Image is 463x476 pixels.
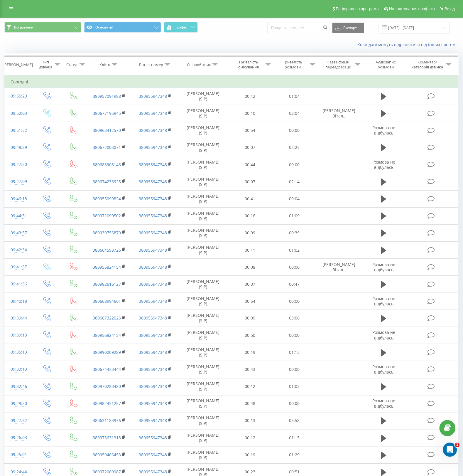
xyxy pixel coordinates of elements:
[267,23,329,33] input: Пошук за номером
[11,142,27,153] div: 09:48:29
[178,293,228,310] td: [PERSON_NAME] (SIP)
[5,76,459,88] td: Сьогодні
[11,432,27,444] div: 09:26:03
[11,381,27,393] div: 09:32:46
[11,449,27,461] div: 09:25:01
[139,315,167,321] a: 380955947348
[178,310,228,327] td: [PERSON_NAME] (SIP)
[445,6,455,11] span: Вихід
[139,230,167,236] a: 380955947348
[372,262,395,273] span: Розмова не відбулась
[336,6,379,11] span: Реферальна програма
[93,144,121,150] a: 380672003071
[93,469,121,475] a: 380972069987
[11,90,27,102] div: 09:56:29
[272,378,317,395] td: 01:03
[178,447,228,464] td: [PERSON_NAME] (SIP)
[139,401,167,406] a: 380955947348
[93,179,121,184] a: 380674236925
[99,62,111,67] div: Клієнт
[272,310,317,327] td: 03:06
[164,22,198,33] button: Графік
[187,62,211,67] div: Співробітник
[139,179,167,184] a: 380955947348
[272,447,317,464] td: 01:29
[139,418,167,423] a: 380955947348
[139,162,167,167] a: 380955947348
[139,127,167,133] a: 380955947348
[228,327,272,344] td: 00:50
[322,60,354,70] div: Назва схеми переадресації
[11,244,27,256] div: 09:42:34
[178,242,228,259] td: [PERSON_NAME] (SIP)
[389,6,435,11] span: Налаштування профілю
[368,60,404,70] div: Аудіозапис розмови
[322,108,356,119] span: [PERSON_NAME], Вітал...
[233,60,264,70] div: Тривалість очікування
[93,333,121,338] a: 380956824154
[139,367,167,372] a: 380955947348
[178,412,228,429] td: [PERSON_NAME] (SIP)
[372,364,395,375] span: Розмова не відбулась
[228,139,272,156] td: 00:07
[66,62,78,67] div: Статус
[455,443,460,448] span: 1
[228,276,272,293] td: 00:07
[178,430,228,447] td: [PERSON_NAME] (SIP)
[139,196,167,201] a: 380955947348
[272,361,317,378] td: 00:00
[139,452,167,458] a: 380955947348
[93,110,121,116] a: 380677195945
[228,242,272,259] td: 00:11
[278,60,308,70] div: Тривалість розмови
[272,105,317,122] td: 02:04
[11,398,27,410] div: 09:29:30
[272,344,317,361] td: 01:13
[93,452,121,458] a: 380959406453
[272,207,317,224] td: 01:09
[11,347,27,358] div: 09:35:13
[93,93,121,99] a: 380957091988
[178,224,228,241] td: [PERSON_NAME] (SIP)
[139,298,167,304] a: 380955947348
[228,259,272,276] td: 00:08
[139,213,167,218] a: 380955947348
[84,22,161,33] button: Основний
[372,398,395,409] span: Розмова не відбулась
[228,122,272,139] td: 00:54
[272,412,317,429] td: 03:58
[272,259,317,276] td: 00:00
[178,395,228,412] td: [PERSON_NAME] (SIP)
[228,224,272,241] td: 00:09
[228,378,272,395] td: 00:12
[178,378,228,395] td: [PERSON_NAME] (SIP)
[272,173,317,190] td: 02:14
[93,264,121,270] a: 380956824154
[93,281,121,287] a: 380982616127
[178,122,228,139] td: [PERSON_NAME] (SIP)
[272,430,317,447] td: 01:15
[139,144,167,150] a: 380955947348
[139,110,167,116] a: 380955947348
[358,42,459,47] a: Коли дані можуть відрізнятися вiд інших систем
[93,213,121,218] a: 380971090502
[228,207,272,224] td: 00:16
[228,105,272,122] td: 00:10
[139,247,167,253] a: 380955947348
[178,327,228,344] td: [PERSON_NAME] (SIP)
[93,435,121,441] a: 380973631318
[139,281,167,287] a: 380955947348
[11,210,27,222] div: 09:44:51
[93,230,121,236] a: 380939756879
[93,401,121,406] a: 380982431257
[11,176,27,187] div: 09:47:09
[228,361,272,378] td: 00:43
[14,25,33,30] span: Всі дзвінки
[93,315,121,321] a: 380667322626
[178,207,228,224] td: [PERSON_NAME] (SIP)
[38,60,53,70] div: Тип дзвінка
[322,262,356,273] span: [PERSON_NAME], Вітал...
[139,264,167,270] a: 380955947348
[228,310,272,327] td: 00:09
[332,23,364,33] button: Експорт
